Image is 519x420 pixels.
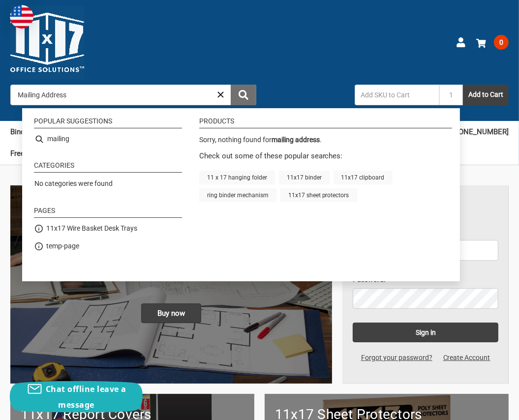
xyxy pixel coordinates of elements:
button: Chat offline leave a message [10,381,143,413]
a: 11x17 binder [279,171,330,184]
img: New 11x17 Pressboard Binders [10,185,332,384]
a: ring binder mechanism [199,188,276,202]
button: Add to Cart [463,85,509,105]
a: 11 x 17 hanging folder [199,171,275,184]
li: Products [199,118,452,128]
a: 11x17 clipboard [334,171,393,184]
div: Check out some of these popular searches: [199,150,448,203]
img: duty and tax information for United States [10,5,33,29]
a: See all products [199,215,448,227]
span: No categories were found [34,180,113,187]
a: Create Account [438,353,496,363]
a: New 11x17 Pressboard Binders 11x17 Pressboard Report Covers They are back Buy now [10,185,332,384]
li: mailing [30,130,186,148]
li: 11x17 Wire Basket Desk Trays [30,220,186,238]
a: Free Offers [10,143,47,164]
li: temp-page [30,238,186,255]
div: Instant Search Results [22,108,460,281]
li: Pages [34,207,182,218]
li: Popular suggestions [34,118,182,128]
h1: 11x17 Pressboard Report Covers [21,246,322,267]
a: Close [215,90,226,100]
p: They are back [21,272,322,283]
a: Forgot your password? [356,353,438,363]
input: Search by keyword, brand or SKU [10,85,256,105]
img: 11x17.com [10,5,84,79]
a: Binders [10,121,44,143]
a: temp-page [46,241,79,251]
input: Sign in [353,323,498,342]
b: mailing address [272,136,320,144]
a: 0 [476,30,509,55]
span: Buy now [141,303,201,323]
a: 11x17 sheet protectors [280,188,357,202]
span: Chat offline leave a message [46,384,126,410]
span: 0 [494,35,509,50]
a: 11x17 Wire Basket Desk Trays [46,223,137,234]
input: Add SKU to Cart [355,85,439,105]
li: Categories [34,162,182,173]
div: Sorry, nothing found for . [199,135,448,150]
